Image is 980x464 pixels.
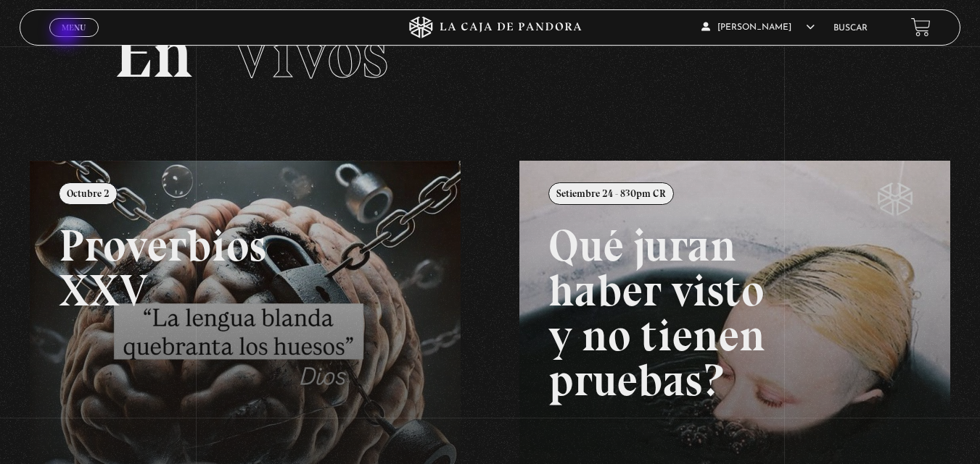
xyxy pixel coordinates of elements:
[62,23,86,32] span: Menu
[114,20,867,88] h2: En
[57,35,91,46] span: Cerrar
[230,12,388,95] span: Vivos
[911,17,931,37] a: View your shopping cart
[833,24,868,33] a: Buscar
[701,23,815,32] span: [PERSON_NAME]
